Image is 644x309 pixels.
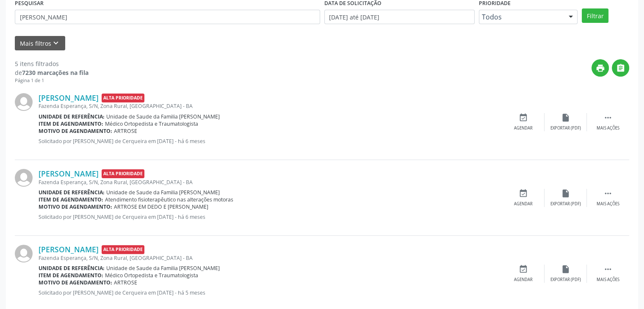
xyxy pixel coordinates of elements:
span: ARTROSE EM DEDO E [PERSON_NAME] [114,203,208,210]
div: Exportar (PDF) [550,277,581,283]
span: Alta Prioridade [102,169,144,178]
div: de [15,68,88,77]
b: Motivo de agendamento: [39,203,112,210]
img: img [15,245,33,262]
i: insert_drive_file [561,189,570,198]
span: Alta Prioridade [102,245,144,254]
span: Unidade de Saude da Familia [PERSON_NAME] [106,265,220,272]
div: Agendar [514,277,533,283]
p: Solicitado por [PERSON_NAME] de Cerqueira em [DATE] - há 6 meses [39,138,502,145]
div: Fazenda Esperança, S/N, Zona Rural, [GEOGRAPHIC_DATA] - BA [39,179,502,186]
span: Médico Ortopedista e Traumatologista [105,272,198,279]
button: Filtrar [582,8,608,23]
b: Item de agendamento: [39,196,103,203]
div: Mais ações [597,125,619,131]
a: [PERSON_NAME] [39,93,99,102]
span: ARTROSE [114,279,137,286]
button: Mais filtroskeyboard_arrow_down [15,36,65,51]
button:  [612,59,629,77]
b: Motivo de agendamento: [39,279,112,286]
i: keyboard_arrow_down [51,39,61,48]
i: insert_drive_file [561,265,570,274]
span: Alta Prioridade [102,94,144,102]
button: print [591,59,609,77]
div: Exportar (PDF) [550,125,581,131]
b: Unidade de referência: [39,265,105,272]
i:  [616,63,625,73]
span: ARTROSE [114,127,137,135]
i: event_available [519,189,528,198]
span: Unidade de Saude da Familia [PERSON_NAME] [106,113,220,120]
i: event_available [519,113,528,122]
strong: 7230 marcações na fila [22,69,88,77]
b: Item de agendamento: [39,272,103,279]
div: Exportar (PDF) [550,201,581,207]
b: Unidade de referência: [39,113,105,120]
div: Fazenda Esperança, S/N, Zona Rural, [GEOGRAPHIC_DATA] - BA [39,102,502,110]
input: Nome, CNS [15,10,320,24]
p: Solicitado por [PERSON_NAME] de Cerqueira em [DATE] - há 5 meses [39,289,502,296]
a: [PERSON_NAME] [39,169,99,178]
img: img [15,93,33,111]
b: Item de agendamento: [39,120,103,127]
i: event_available [519,265,528,274]
span: Médico Ortopedista e Traumatologista [105,120,198,127]
img: img [15,169,33,187]
a: [PERSON_NAME] [39,245,99,254]
i: print [596,63,605,73]
b: Motivo de agendamento: [39,127,112,135]
div: Mais ações [597,277,619,283]
i:  [603,265,613,274]
div: Agendar [514,201,533,207]
i:  [603,113,613,122]
p: Solicitado por [PERSON_NAME] de Cerqueira em [DATE] - há 6 meses [39,213,502,221]
span: Atendimento fisioterapêutico nas alterações motoras [105,196,233,203]
div: Fazenda Esperança, S/N, Zona Rural, [GEOGRAPHIC_DATA] - BA [39,254,502,262]
b: Unidade de referência: [39,189,105,196]
div: Mais ações [597,201,619,207]
span: Todos [482,13,561,21]
i:  [603,189,613,198]
i: insert_drive_file [561,113,570,122]
div: Página 1 de 1 [15,77,88,84]
span: Unidade de Saude da Familia [PERSON_NAME] [106,189,220,196]
div: 5 itens filtrados [15,59,88,68]
input: Selecione um intervalo [324,10,475,24]
div: Agendar [514,125,533,131]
